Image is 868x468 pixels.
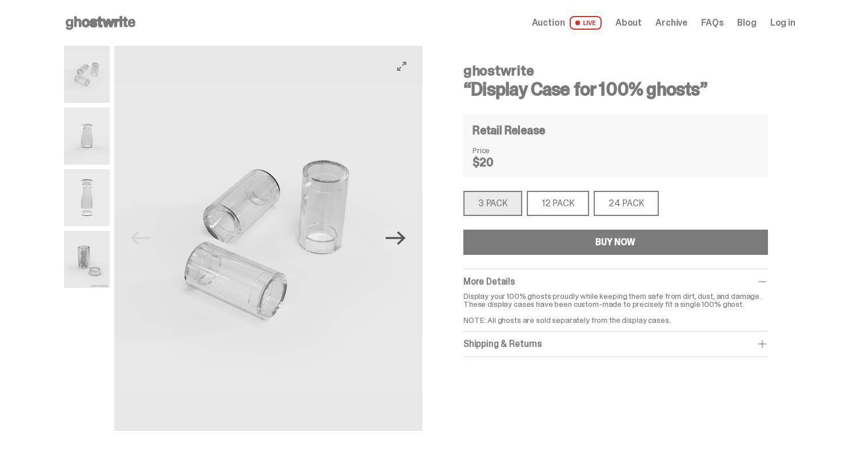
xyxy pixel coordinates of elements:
[655,18,687,27] a: Archive
[64,46,110,103] img: display%20cases%203.png
[473,146,530,154] dt: Price
[596,238,636,247] div: BUY NOW
[738,18,757,27] a: Blog
[532,16,602,30] a: Auction LIVE
[594,191,659,216] div: 24 PACK
[463,230,768,255] button: BUY NOW
[383,226,409,251] button: Next
[64,107,110,165] img: display%20case%201.png
[463,64,768,78] h4: ghostwrite
[64,231,110,288] img: display%20case%20example.png
[463,338,768,350] div: Shipping & Returns
[463,292,768,324] p: Display your 100% ghosts proudly while keeping them safe from dirt, dust, and damage. These displ...
[473,125,545,136] h4: Retail Release
[527,191,589,216] div: 12 PACK
[770,18,795,27] a: Log in
[615,18,642,27] a: About
[395,59,409,73] button: View full-screen
[570,16,602,30] span: LIVE
[532,18,565,27] span: Auction
[463,275,515,287] span: More Details
[473,157,530,168] dd: $20
[114,46,422,431] img: display%20cases%203.png
[64,169,110,226] img: display%20case%20open.png
[463,191,522,216] div: 3 PACK
[701,18,723,27] a: FAQs
[463,80,768,98] h3: “Display Case for 100% ghosts”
